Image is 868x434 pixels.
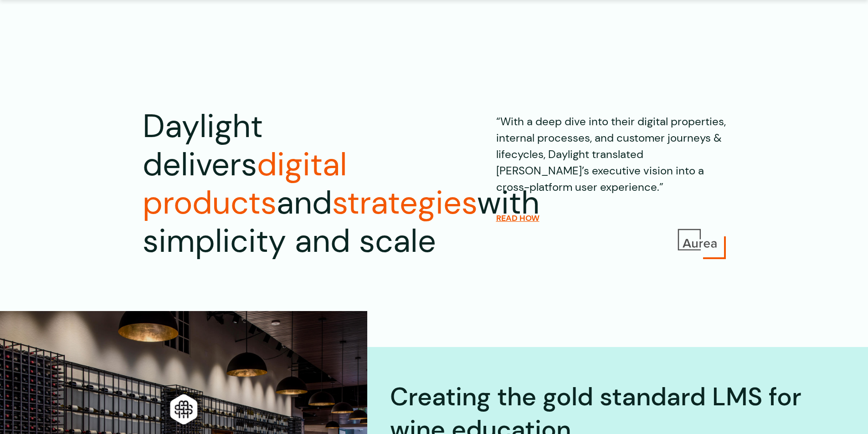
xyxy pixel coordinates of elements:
[143,107,436,260] h1: Daylight delivers and with simplicity and scale
[496,213,539,223] a: READ HOW
[496,107,726,195] p: “With a deep dive into their digital properties, internal processes, and customer journeys & life...
[676,227,719,252] img: Aurea Logo
[332,182,477,224] span: strategies
[143,144,347,224] span: digital products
